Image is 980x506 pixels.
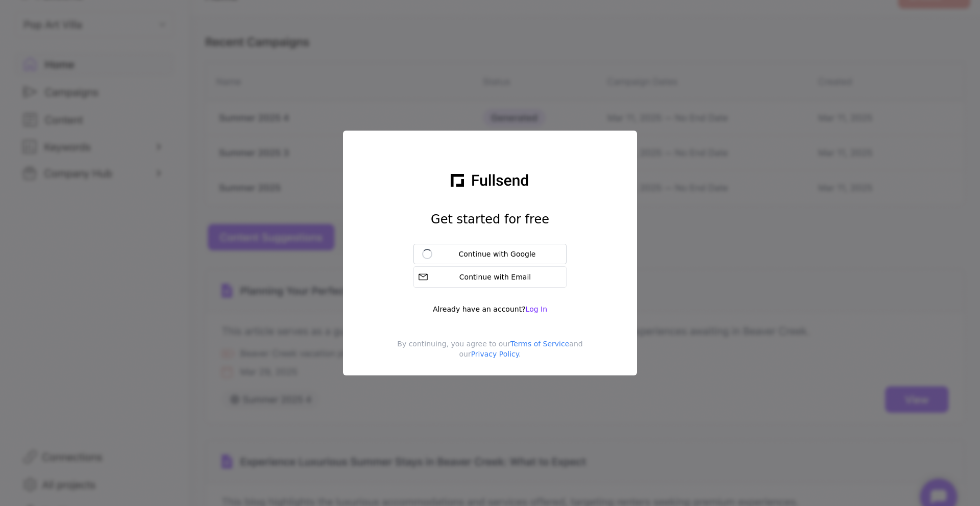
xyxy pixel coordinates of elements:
[413,266,567,288] button: Continue with Email
[436,249,558,259] div: Continue with Google
[471,350,519,358] a: Privacy Policy
[433,304,547,314] div: Already have an account?
[432,272,562,282] div: Continue with Email
[510,340,569,348] a: Terms of Service
[526,305,547,313] span: Log In
[351,339,629,367] div: By continuing, you agree to our and our .
[413,244,567,264] button: Continue with Google
[431,211,549,227] h1: Get started for free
